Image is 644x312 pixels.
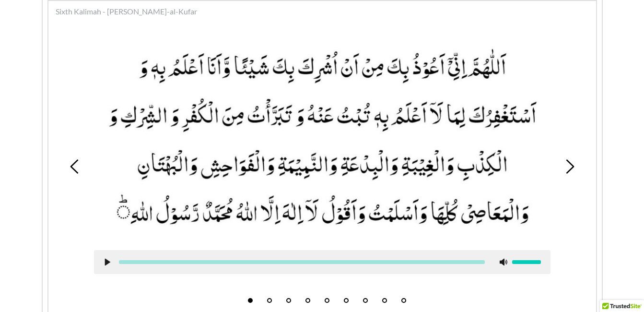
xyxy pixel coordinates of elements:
button: 5 of 9 [325,298,329,303]
button: 9 of 9 [401,298,406,303]
button: 3 of 9 [286,298,291,303]
button: 2 of 9 [267,298,272,303]
button: 4 of 9 [305,298,310,303]
button: 1 of 9 [248,298,253,303]
button: 7 of 9 [363,298,368,303]
button: 8 of 9 [382,298,387,303]
button: 6 of 9 [344,298,349,303]
span: Sixth Kalimah - [PERSON_NAME]-al-Kufar [56,6,197,17]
